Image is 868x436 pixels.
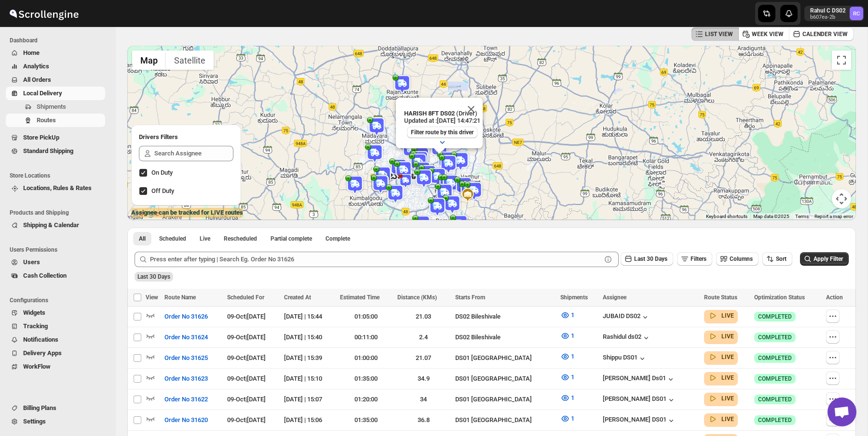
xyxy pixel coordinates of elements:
span: Products and Shipping [10,209,109,217]
span: CALENDER VIEW [802,30,848,38]
span: Order No 31620 [164,415,208,425]
button: Show satellite imagery [166,51,214,70]
button: LIST VIEW [692,27,739,41]
button: Shippu DS01 [603,354,647,363]
span: Shipments [37,103,66,110]
button: CALENDER VIEW [789,27,854,41]
b: LIVE [721,416,734,423]
div: 00:11:00 [340,333,392,342]
span: Live [200,235,210,243]
span: 1 [571,332,574,339]
span: LIST VIEW [705,30,733,38]
a: Terms (opens in new tab) [795,214,809,219]
div: [PERSON_NAME] DS01 [603,395,676,405]
div: [PERSON_NAME] DS01 [603,416,676,425]
div: 01:20:00 [340,395,392,404]
input: Search Assignee [154,146,233,161]
button: 1 [555,349,580,364]
span: Rescheduled [224,235,257,243]
span: Distance (KMs) [397,294,437,301]
span: Columns [730,256,753,262]
span: Off Duty [151,187,174,194]
div: 01:35:00 [340,374,392,384]
span: Route Name [164,294,196,301]
button: Routes [6,114,105,127]
span: Dashboard [10,37,109,44]
b: LIVE [721,374,734,381]
div: 34.9 [397,374,449,384]
img: ScrollEngine [8,1,80,26]
div: [DATE] | 15:39 [284,353,334,363]
div: [DATE] | 15:10 [284,374,334,384]
span: 1 [571,415,574,422]
span: Order No 31622 [164,395,208,404]
span: Configurations [10,296,109,304]
button: Filter route by this driver [407,127,477,138]
button: Users [6,256,105,269]
span: COMPLETED [758,416,792,424]
button: Order No 31620 [159,412,214,428]
p: (Driver) [404,110,480,117]
div: Rashidul ds02 [603,333,651,343]
span: Billing Plans [23,404,56,411]
span: Routes [37,116,56,124]
button: Order No 31622 [159,392,214,407]
span: Sort [776,256,787,262]
p: Updated at : [DATE] 14:47:21 [404,117,480,124]
button: Cash Collection [6,269,105,282]
span: Cash Collection [23,272,67,279]
button: Columns [716,252,759,266]
div: [DATE] | 15:44 [284,312,334,321]
div: DS02 Bileshivale [455,312,555,321]
div: 21.07 [397,353,449,363]
button: 1 [555,308,580,323]
div: 36.8 [397,415,449,425]
span: Created At [284,294,311,301]
span: Analytics [23,63,49,70]
span: On Duty [151,169,173,176]
span: 1 [571,311,574,319]
span: WEEK VIEW [752,30,784,38]
span: Order No 31624 [164,333,208,342]
div: 34 [397,395,449,404]
span: Tracking [23,322,48,330]
span: WorkFlow [23,363,51,370]
button: Close [460,98,483,121]
img: Google [130,207,162,220]
div: DS01 [GEOGRAPHIC_DATA] [455,353,555,363]
span: Apply Filter [814,256,843,262]
span: Rahul C DS02 [850,7,863,20]
button: Settings [6,415,105,428]
span: Store PickUp [23,134,59,141]
button: Order No 31623 [159,371,214,386]
span: Scheduled [159,235,186,243]
span: 09-Oct | [DATE] [227,333,266,341]
button: 1 [555,411,580,426]
p: Rahul C DS02 [810,7,846,14]
span: Order No 31623 [164,374,208,384]
button: Locations, Rules & Rates [6,181,105,195]
span: 09-Oct | [DATE] [227,354,266,361]
button: [PERSON_NAME] Ds01 [603,374,676,384]
b: LIVE [721,312,734,319]
span: Optimization Status [754,294,805,301]
div: [DATE] | 15:07 [284,395,334,404]
button: LIVE [708,352,734,362]
div: DS02 Bileshivale [455,333,555,342]
span: Assignee [603,294,626,301]
span: Starts From [455,294,485,301]
button: 1 [555,328,580,344]
button: Toggle fullscreen view [832,51,851,70]
button: Order No 31626 [159,309,214,324]
button: JUBAID DS02 [603,312,650,322]
button: Widgets [6,306,105,320]
button: All routes [133,232,151,245]
div: 2.4 [397,333,449,342]
input: Press enter after typing | Search Eg. Order No 31626 [150,252,601,267]
div: Open chat [827,398,856,426]
div: 21.03 [397,312,449,321]
button: LIVE [708,373,734,383]
span: Standard Shipping [23,147,73,154]
span: Route Status [704,294,737,301]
